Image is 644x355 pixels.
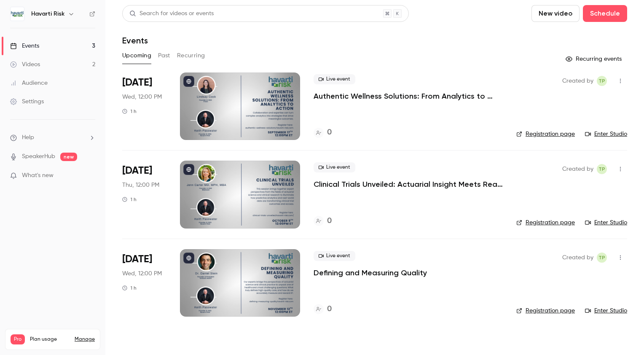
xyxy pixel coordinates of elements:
span: TP [598,253,605,263]
a: Clinical Trials Unveiled: Actuarial Insight Meets Real-World Evidence [314,179,503,189]
span: Wed, 12:00 PM [122,93,162,101]
div: 1 h [122,285,137,291]
button: Past [158,49,170,62]
h4: 0 [327,215,332,227]
span: Wed, 12:00 PM [122,269,162,278]
button: New video [531,5,580,22]
a: Registration page [516,307,575,315]
button: Upcoming [122,49,151,62]
span: Thu, 12:00 PM [122,181,159,189]
span: new [60,153,77,161]
a: Registration page [516,218,575,227]
div: Audience [10,79,48,87]
a: Enter Studio [585,218,627,227]
button: Recurring [177,49,205,62]
span: [DATE] [122,76,152,89]
span: [DATE] [122,253,152,266]
h1: Events [122,35,148,46]
a: Defining and Measuring Quality [314,268,427,278]
span: Tamre Pinner [597,76,607,86]
span: [DATE] [122,164,152,177]
a: Enter Studio [585,307,627,315]
a: Registration page [516,130,575,138]
h4: 0 [327,304,332,315]
span: Live event [314,162,355,172]
a: Enter Studio [585,130,627,138]
span: Created by [562,253,593,263]
span: Pro [11,334,25,344]
span: Created by [562,76,593,86]
span: TP [598,76,605,86]
a: SpeakerHub [22,152,55,161]
span: What's new [22,171,54,180]
span: Tamre Pinner [597,164,607,174]
span: Created by [562,164,593,174]
span: Plan usage [30,336,70,343]
img: Havarti Risk [11,7,24,21]
a: Authentic Wellness Solutions: From Analytics to Action—A Fireside Chat with Havarti Risk’s [PERSO... [314,91,503,101]
button: Schedule [583,5,627,22]
div: 1 h [122,108,137,115]
div: Oct 9 Thu, 12:00 PM (America/New York) [122,161,166,228]
a: Manage [75,336,95,343]
div: Settings [10,97,44,106]
li: help-dropdown-opener [10,133,95,142]
div: 1 h [122,196,137,203]
div: Nov 12 Wed, 12:00 PM (America/New York) [122,249,166,317]
a: 0 [314,127,332,138]
h4: 0 [327,127,332,138]
button: Recurring events [562,52,627,66]
span: Live event [314,251,355,261]
div: Videos [10,60,40,69]
div: Events [10,42,39,50]
span: Live event [314,74,355,84]
h6: Havarti Risk [31,10,64,18]
div: Sep 17 Wed, 12:00 PM (America/New York) [122,73,166,140]
a: 0 [314,304,332,315]
span: TP [598,164,605,174]
div: Search for videos or events [129,9,214,18]
span: Tamre Pinner [597,253,607,263]
span: Help [22,133,34,142]
a: 0 [314,215,332,227]
iframe: Noticeable Trigger [85,172,95,180]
